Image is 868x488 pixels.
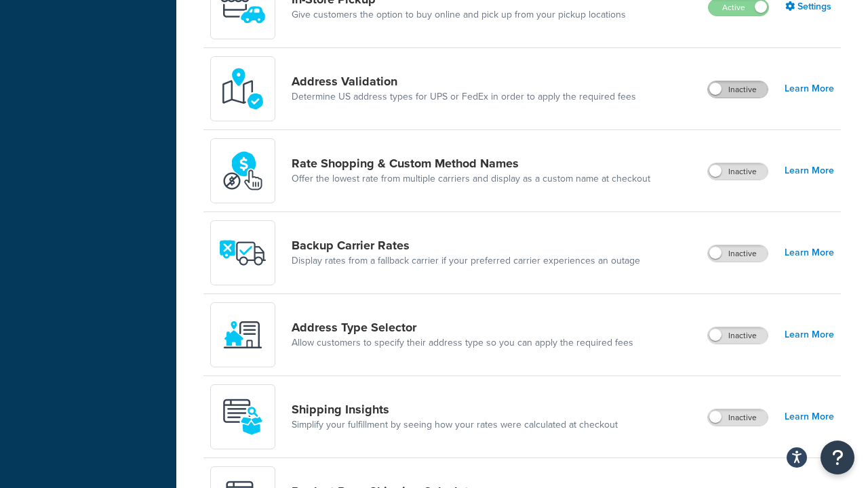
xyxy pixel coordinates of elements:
[292,336,633,350] a: Allow customers to specify their address type so you can apply the required fees
[219,65,267,113] img: kIG8fy0lQAAAABJRU5ErkJggg==
[292,402,618,417] a: Shipping Insights
[292,156,650,171] a: Rate Shopping & Custom Method Names
[708,327,768,344] label: Inactive
[785,79,834,98] a: Learn More
[292,74,636,89] a: Address Validation
[785,325,834,344] a: Learn More
[292,172,650,186] a: Offer the lowest rate from multiple carriers and display as a custom name at checkout
[785,243,834,262] a: Learn More
[219,229,267,277] img: icon-duo-feat-backup-carrier-4420b188.png
[292,238,640,253] a: Backup Carrier Rates
[785,161,834,180] a: Learn More
[821,441,854,474] button: Open Resource Center
[708,409,768,426] label: Inactive
[219,147,267,195] img: icon-duo-feat-rate-shopping-ecdd8bed.png
[292,8,626,22] a: Give customers the option to buy online and pick up from your pickup locations
[219,311,267,359] img: wNXZ4XiVfOSSwAAAABJRU5ErkJggg==
[708,163,768,180] label: Inactive
[785,407,834,426] a: Learn More
[292,90,636,104] a: Determine US address types for UPS or FedEx in order to apply the required fees
[708,245,768,262] label: Inactive
[292,254,640,268] a: Display rates from a fallback carrier if your preferred carrier experiences an outage
[219,393,267,441] img: Acw9rhKYsOEjAAAAAElFTkSuQmCC
[292,320,633,335] a: Address Type Selector
[292,418,618,432] a: Simplify your fulfillment by seeing how your rates were calculated at checkout
[708,81,768,98] label: Inactive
